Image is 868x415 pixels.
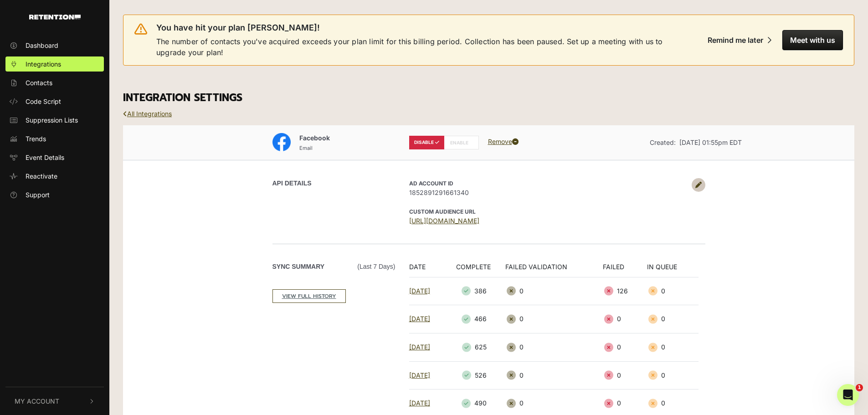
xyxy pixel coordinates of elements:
[679,138,742,146] span: [DATE] 01:55pm EDT
[409,180,453,187] strong: AD Account ID
[447,361,505,389] td: 526
[647,361,699,389] td: 0
[26,134,46,143] span: Trends
[782,30,843,50] button: Meet with us
[357,262,395,272] span: (Last 7 days)
[647,333,699,361] td: 0
[26,171,57,181] span: Reactivate
[505,262,603,277] th: FAILED VALIDATION
[647,305,699,333] td: 0
[123,110,172,118] a: All Integrations
[603,361,647,389] td: 0
[26,97,61,106] span: Code Script
[647,277,699,305] td: 0
[409,208,476,215] strong: CUSTOM AUDIENCE URL
[444,136,479,149] label: ENABLE
[505,305,603,333] td: 0
[409,136,444,149] label: DISABLE
[409,262,447,277] th: DATE
[603,333,647,361] td: 0
[123,92,854,104] h3: INTEGRATION SETTINGS
[5,113,104,128] a: Suppression Lists
[29,15,81,20] img: Retention.com
[5,169,104,184] a: Reactivate
[26,59,61,69] span: Integrations
[26,78,52,87] span: Contacts
[409,217,479,225] a: [URL][DOMAIN_NAME]
[488,138,519,145] a: Remove
[5,131,104,146] a: Trends
[5,56,104,72] a: Integrations
[447,262,505,277] th: COMPLETE
[5,187,104,202] a: Support
[837,384,859,406] iframe: Intercom live chat
[26,115,78,125] span: Suppression Lists
[409,399,430,407] a: [DATE]
[447,277,505,305] td: 386
[650,138,676,146] span: Created:
[5,387,104,415] button: My Account
[156,22,320,33] span: You have hit your plan [PERSON_NAME]!
[26,41,58,50] span: Dashboard
[409,343,430,351] a: [DATE]
[26,153,64,162] span: Event Details
[409,188,687,197] span: 1852891291661340
[647,262,699,277] th: IN QUEUE
[299,145,313,151] small: Email
[156,36,677,58] span: The number of contacts you've acquired exceeds your plan limit for this billing period. Collectio...
[272,289,346,303] a: VIEW FULL HISTORY
[505,361,603,389] td: 0
[603,305,647,333] td: 0
[708,36,763,45] div: Remind me later
[299,134,330,142] span: Facebook
[5,150,104,165] a: Event Details
[409,315,430,323] a: [DATE]
[447,333,505,361] td: 625
[5,94,104,109] a: Code Script
[409,287,430,295] a: [DATE]
[272,133,291,151] img: Facebook
[15,396,59,406] span: My Account
[505,277,603,305] td: 0
[272,179,312,188] label: API DETAILS
[26,190,50,200] span: Support
[603,277,647,305] td: 126
[5,38,104,53] a: Dashboard
[272,262,395,272] label: Sync Summary
[700,30,779,50] button: Remind me later
[603,262,647,277] th: FAILED
[856,384,863,391] span: 1
[447,305,505,333] td: 466
[505,333,603,361] td: 0
[409,371,430,379] a: [DATE]
[5,75,104,90] a: Contacts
